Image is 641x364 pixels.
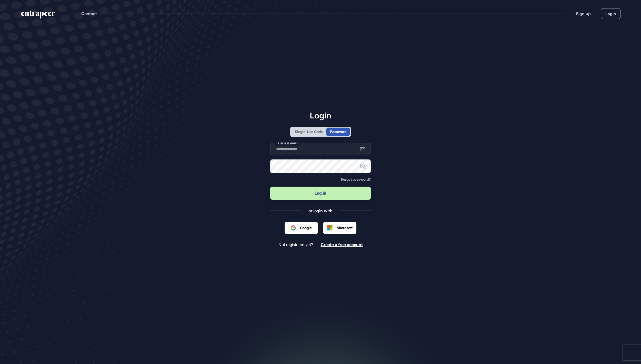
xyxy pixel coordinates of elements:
[278,242,313,247] span: Not registered yet?
[576,11,591,17] a: Sign up
[21,11,56,21] a: entrapeer-logo
[270,110,371,120] h1: Login
[270,187,371,200] button: Log in
[601,8,620,19] a: Login
[295,129,323,134] div: Single-Use Code
[81,10,97,17] button: Contact
[275,140,299,146] label: Business email
[321,242,363,247] a: Create a free account
[337,225,353,230] span: Microsoft
[330,129,346,134] div: Password
[341,177,371,181] span: Forgot password?
[341,177,371,181] a: Forgot password?
[308,208,333,214] div: or login with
